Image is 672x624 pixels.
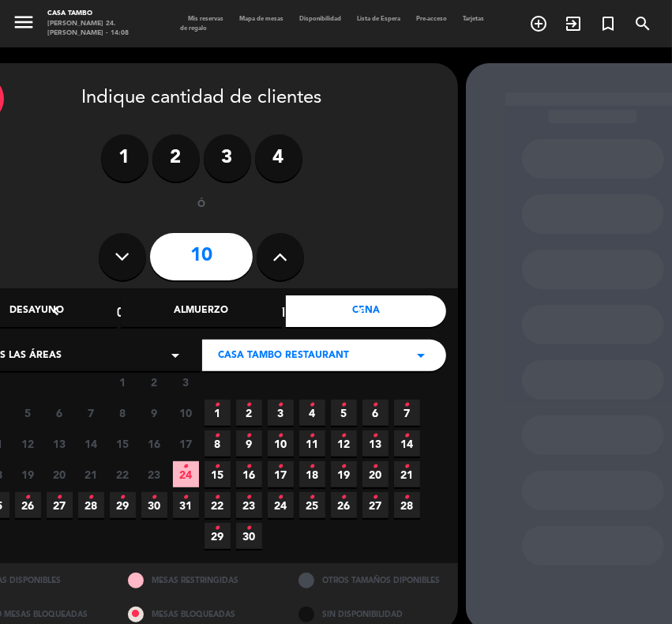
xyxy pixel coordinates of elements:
i: • [246,423,252,449]
i: • [152,485,157,510]
i: • [341,485,347,510]
i: • [246,516,252,541]
span: 14 [394,430,420,457]
span: 18 [299,461,325,487]
span: 14 [78,430,104,457]
span: 21 [394,461,420,487]
i: • [246,393,252,418]
i: • [310,454,315,479]
span: 2 [236,400,262,426]
span: 2 [141,369,167,395]
span: 10 [268,430,294,457]
i: • [215,485,220,510]
label: 2 [152,134,200,182]
span: Pre-acceso [408,16,455,22]
span: 28 [394,492,420,518]
i: • [246,485,252,510]
i: • [373,454,378,479]
span: 20 [362,461,389,487]
label: 4 [255,134,302,182]
span: Mapa de mesas [231,16,291,22]
span: 7 [394,400,420,426]
span: 1 [205,400,231,426]
div: Almuerzo [121,295,281,327]
span: 22 [110,461,136,487]
div: Casa Tambo [47,9,156,19]
span: Mis reservas [180,16,231,22]
span: 27 [362,492,389,518]
span: 25 [299,492,325,518]
span: 13 [362,430,389,457]
i: • [310,393,315,418]
i: • [404,393,410,418]
i: arrow_drop_down [411,346,430,365]
i: • [57,485,62,510]
span: 29 [110,492,136,518]
span: 13 [47,430,73,457]
span: 3 [268,400,294,426]
label: 3 [204,134,251,182]
i: • [246,454,252,479]
i: • [310,485,315,510]
span: 7 [78,400,104,426]
span: 12 [331,430,357,457]
i: add_circle_outline [529,14,548,33]
span: 19 [331,461,357,487]
i: chevron_right [352,303,369,319]
i: • [373,423,378,449]
span: 28 [78,492,104,518]
i: exit_to_app [564,14,583,33]
i: • [183,454,189,479]
span: 8 [110,400,136,426]
span: 27 [47,492,73,518]
i: • [215,393,220,418]
span: 1 [110,369,136,395]
i: • [404,423,410,449]
label: 1 [101,134,148,182]
span: 16 [141,430,167,457]
div: MESAS RESTRINGIDAS [116,563,287,597]
span: 22 [205,492,231,518]
i: chevron_left [48,303,65,319]
span: 23 [236,492,262,518]
span: 12 [15,430,41,457]
span: 24 [173,461,199,487]
span: 20 [47,461,73,487]
i: • [373,485,378,510]
span: 17 [173,430,199,457]
i: turned_in_not [599,14,618,33]
span: 17 [268,461,294,487]
span: Disponibilidad [291,16,349,22]
span: 6 [362,400,389,426]
i: • [278,485,283,510]
span: 10 [173,400,199,426]
i: • [278,423,283,449]
i: • [278,393,283,418]
span: 23 [141,461,167,487]
i: • [215,516,220,541]
span: 24 [268,492,294,518]
span: 6 [47,400,73,426]
i: • [341,454,347,479]
span: 30 [141,492,167,518]
span: 5 [15,400,41,426]
i: • [25,485,31,510]
i: • [215,423,220,449]
i: • [278,454,283,479]
span: 26 [331,492,357,518]
span: 16 [236,461,262,487]
i: • [215,454,220,479]
i: • [88,485,94,510]
i: arrow_drop_down [166,346,185,365]
span: Tarjetas de regalo [180,16,484,32]
span: 9 [141,400,167,426]
i: • [310,423,315,449]
span: 3 [173,369,199,395]
span: 15 [110,430,136,457]
span: 8 [205,430,231,457]
i: • [341,423,347,449]
span: 21 [78,461,104,487]
span: 11 [299,430,325,457]
i: • [373,393,378,418]
i: • [120,485,126,510]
